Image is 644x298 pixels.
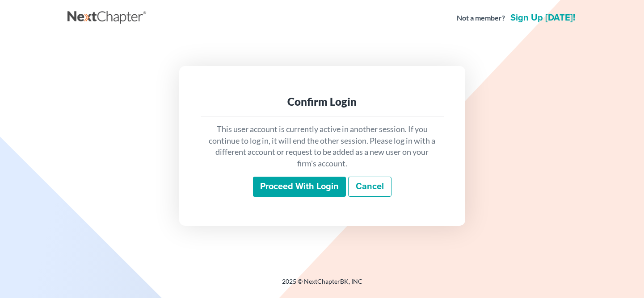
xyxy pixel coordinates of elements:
strong: Not a member? [457,13,505,23]
div: 2025 © NextChapterBK, INC [67,277,577,293]
a: Sign up [DATE]! [509,13,577,22]
a: Cancel [348,177,391,197]
div: Confirm Login [208,95,437,109]
p: This user account is currently active in another session. If you continue to log in, it will end ... [208,124,437,170]
input: Proceed with login [253,177,346,197]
